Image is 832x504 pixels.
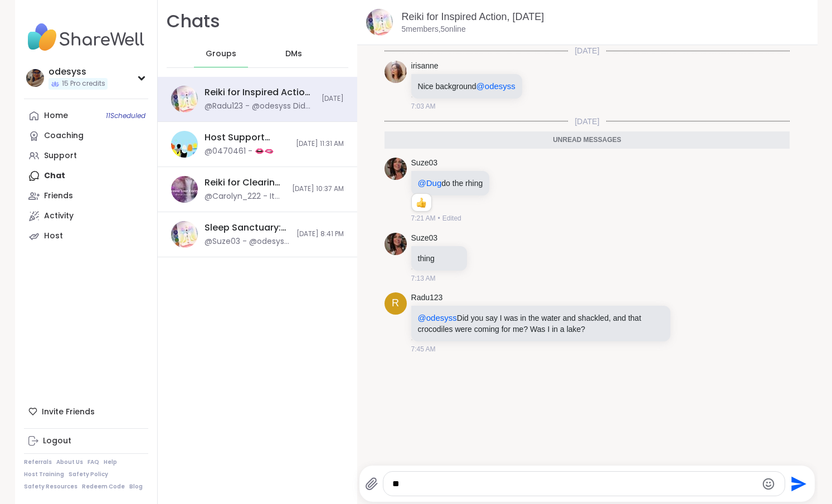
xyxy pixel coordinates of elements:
[24,18,148,57] img: ShareWell Nav Logo
[411,101,436,111] span: 7:03 AM
[392,478,756,490] textarea: Type your message
[568,45,606,56] span: [DATE]
[87,458,99,466] a: FAQ
[44,110,68,121] div: Home
[418,253,460,264] p: thing
[411,61,439,72] a: irisanne
[24,471,64,478] a: Host Training
[296,229,344,239] span: [DATE] 8:41 PM
[385,61,407,83] img: https://sharewell-space-live.sfo3.digitaloceanspaces.com/user-generated/be849bdb-4731-4649-82cd-d...
[24,206,148,226] a: Activity
[411,344,436,354] span: 7:45 AM
[402,11,544,22] a: Reiki for Inspired Action, [DATE]
[385,233,407,255] img: https://sharewell-space-live.sfo3.digitaloceanspaces.com/user-generated/d68e32f1-75d2-4dac-94c6-4...
[206,48,236,60] span: Groups
[205,191,285,202] div: @Carolyn_222 - It was a nice meditation in the water
[26,69,44,87] img: odesyss
[292,184,344,194] span: [DATE] 10:37 AM
[43,436,71,447] div: Logout
[415,198,427,207] button: Reactions: like
[44,231,63,242] div: Host
[418,178,442,188] span: @Dug
[418,178,483,189] p: do the rhing
[205,222,290,234] div: Sleep Sanctuary: Reiki For Quieting the Mind, [DATE]
[418,81,515,92] p: Nice background
[411,292,443,304] a: Radu123
[24,483,77,491] a: Safety Resources
[205,131,289,144] div: Host Support Circle (have hosted 1+ session), [DATE]
[171,131,198,158] img: Host Support Circle (have hosted 1+ session), Oct 07
[82,483,125,491] a: Redeem Code
[24,146,148,166] a: Support
[412,194,431,212] div: Reaction list
[392,296,399,311] span: R
[366,9,393,36] img: Reiki for Inspired Action, Oct 06
[762,477,775,491] button: Emoji picker
[56,458,83,466] a: About Us
[205,146,274,157] div: @0470461 - 👄🫦
[44,150,77,162] div: Support
[24,402,148,422] div: Invite Friends
[285,48,302,60] span: DMs
[385,131,790,149] div: Unread messages
[171,86,198,112] img: Reiki for Inspired Action, Oct 06
[385,158,407,180] img: https://sharewell-space-live.sfo3.digitaloceanspaces.com/user-generated/d68e32f1-75d2-4dac-94c6-4...
[24,431,148,451] a: Logout
[438,213,440,223] span: •
[205,86,315,99] div: Reiki for Inspired Action, [DATE]
[418,312,664,335] p: Did you say I was in the water and shackled, and that crocodiles were coming for me? Was I in a l...
[442,213,461,223] span: Edited
[62,79,105,89] span: 15 Pro credits
[24,126,148,146] a: Coaching
[411,158,437,169] a: Suze03
[24,226,148,246] a: Host
[69,471,108,478] a: Safety Policy
[205,236,290,247] div: @Suze03 - @odesyss I was unable to get into your energy resetting session [DATE] (which I really ...
[167,9,220,34] h1: Chats
[24,458,52,466] a: Referrals
[568,116,606,127] span: [DATE]
[48,66,108,78] div: odesyss
[171,221,198,248] img: Sleep Sanctuary: Reiki For Quieting the Mind, Oct 02
[44,211,74,222] div: Activity
[24,106,148,126] a: Home11Scheduled
[44,190,73,202] div: Friends
[411,213,436,223] span: 7:21 AM
[106,111,145,120] span: 11 Scheduled
[296,139,344,149] span: [DATE] 11:31 AM
[44,130,84,141] div: Coaching
[129,483,143,491] a: Blog
[411,233,437,244] a: Suze03
[411,273,436,283] span: 7:13 AM
[205,177,285,189] div: Reiki for Clearing & Resetting Energy, [DATE]
[402,24,466,35] p: 5 members, 5 online
[476,81,515,91] span: @odesyss
[24,186,148,206] a: Friends
[785,471,810,496] button: Send
[171,176,198,203] img: Reiki for Clearing & Resetting Energy, Oct 05
[418,313,457,322] span: @odesyss
[205,101,315,112] div: @Radu123 - @odesyss Did you say I was in the water and shackled, and that crocodiles were coming ...
[104,458,117,466] a: Help
[322,94,344,104] span: [DATE]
